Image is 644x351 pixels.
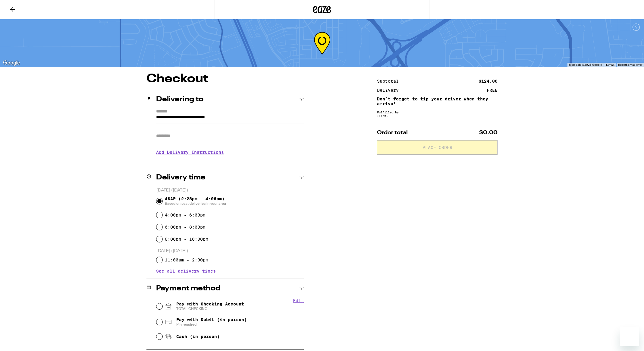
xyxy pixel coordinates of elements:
a: Report a map error [618,63,642,66]
span: Pay with Checking Account [176,302,244,311]
p: We'll contact you at [PHONE_NUMBER] when we arrive [156,159,304,164]
label: 11:00am - 2:00pm [165,258,208,262]
h3: Add Delivery Instructions [156,145,304,159]
img: Google [2,59,21,67]
span: ASAP (2:28pm - 4:06pm) [165,196,226,206]
div: $124.00 [479,79,498,83]
span: Pin required [176,322,247,327]
label: 8:00pm - 10:00pm [165,237,208,242]
h2: Payment method [156,285,220,292]
span: Cash (in person) [176,334,220,339]
p: Don't forget to tip your driver when they arrive! [377,96,498,106]
iframe: Button to launch messaging window [620,327,639,346]
div: Subtotal [377,79,403,83]
p: [DATE] ([DATE]) [156,188,304,193]
a: Open this area in Google Maps (opens a new window) [2,59,21,67]
div: FREE [487,88,498,92]
span: Place Order [423,145,452,150]
h2: Delivery time [156,174,206,181]
span: Map data ©2025 Google [569,63,602,66]
button: Edit [293,298,304,303]
a: Terms [605,63,614,67]
div: Fulfilled by (Lic# ) [377,110,498,118]
label: 6:00pm - 8:00pm [165,225,206,229]
span: TOTAL CHECKING [176,306,244,311]
h2: Delivering to [156,96,203,103]
p: [DATE] ([DATE]) [156,248,304,254]
span: Order total [377,130,408,135]
span: $0.00 [479,130,498,135]
label: 4:00pm - 6:00pm [165,213,206,217]
button: Place Order [377,140,498,155]
span: Pay with Debit (in person) [176,317,247,322]
h1: Checkout [146,73,304,85]
span: Based on past deliveries in your area [165,201,226,206]
div: Delivery [377,88,403,92]
button: See all delivery times [156,269,216,273]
